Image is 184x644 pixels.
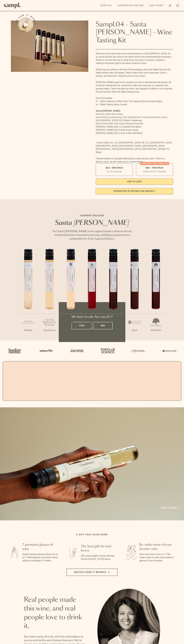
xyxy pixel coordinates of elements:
li: 3 / 7 [60,249,81,340]
p: Syrah [124,329,145,332]
a: Add to cart [161,506,180,510]
li: 5 / 7 [103,249,124,340]
small: Perfect For 2-4 Tastings [143,170,166,173]
p: Red Blend [103,329,124,332]
li: 2 / 7 [39,249,60,340]
li: 7 / 7 [145,249,166,340]
p: Chardonnay [39,329,60,332]
button: Add to Cart [96,178,173,185]
small: Try the Capsule [107,170,122,173]
a: Corporate Gifting [116,3,145,8]
div: Christmas SALE! Save 20% [140,162,169,165]
a: Shop All [99,3,114,8]
li: 1 / 7 [18,249,39,340]
p: Chardonnay [60,329,81,332]
a: Our Story [148,3,165,8]
img: Sampl logo [4,3,21,8]
button: See how it works [18,17,33,32]
img: Sampl.04 - Santa Barbara - Wine Tasting Kit [11,21,88,72]
p: Riesling [18,329,39,332]
a: interested in gifting for groups? [96,188,173,194]
span: $95 - Two Pack [145,166,164,169]
p: Pinot Noir [81,329,103,332]
li: 6 / 7 [124,249,145,340]
li: 4 / 7 [81,249,103,340]
span: $55 - One Pack [106,166,123,169]
p: Red Blend [145,329,166,332]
